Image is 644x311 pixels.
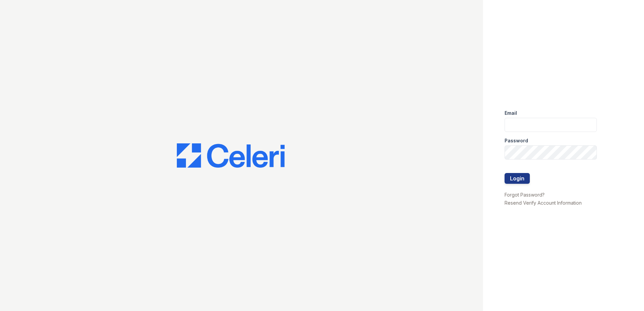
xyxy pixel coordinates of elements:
[505,110,517,116] label: Email
[505,200,582,206] a: Resend Verify Account Information
[505,192,545,198] a: Forgot Password?
[505,137,528,144] label: Password
[177,143,285,168] img: CE_Logo_Blue-a8612792a0a2168367f1c8372b55b34899dd931a85d93a1a3d3e32e68fde9ad4.png
[505,173,530,184] button: Login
